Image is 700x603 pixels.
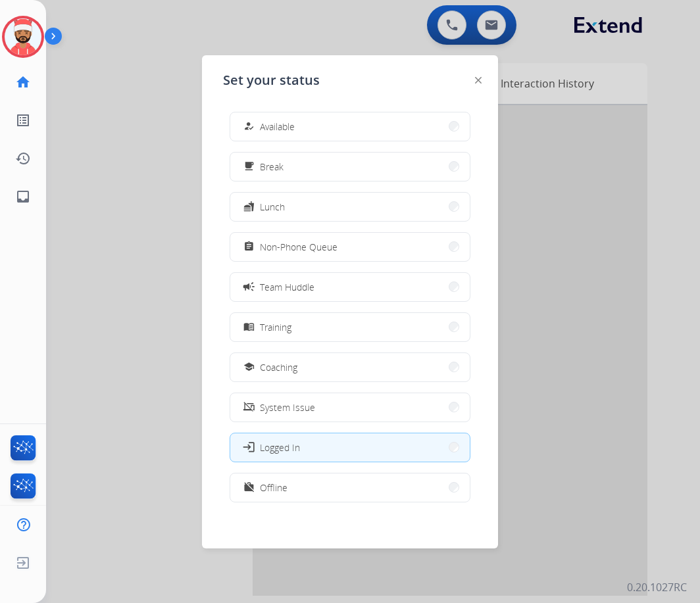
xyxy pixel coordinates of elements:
mat-icon: inbox [15,189,31,205]
button: System Issue [230,393,470,422]
img: close-button [475,77,482,84]
span: Offline [260,481,287,494]
span: Lunch [260,200,285,214]
mat-icon: campaign [242,280,255,293]
mat-icon: list_alt [15,112,31,128]
span: Team Huddle [260,280,314,294]
button: Team Huddle [230,273,470,301]
mat-icon: history [15,151,31,166]
span: Available [260,120,295,133]
span: Non-Phone Queue [260,240,337,254]
button: Offline [230,473,470,502]
mat-icon: assignment [243,241,255,253]
mat-icon: how_to_reg [243,121,255,132]
button: Break [230,153,470,181]
button: Available [230,112,470,141]
span: Training [260,320,291,334]
mat-icon: login [242,441,255,454]
span: Coaching [260,360,297,374]
span: Logged In [260,441,300,454]
button: Training [230,313,470,341]
span: System Issue [260,400,315,414]
mat-icon: work_off [243,482,255,493]
mat-icon: free_breakfast [243,161,255,172]
button: Coaching [230,353,470,381]
button: Logged In [230,433,470,462]
mat-icon: fastfood [243,201,255,212]
button: Lunch [230,193,470,221]
mat-icon: menu_book [243,322,255,333]
mat-icon: phonelink_off [243,402,255,413]
mat-icon: school [243,362,255,373]
span: Break [260,160,284,174]
span: Set your status [223,71,320,89]
mat-icon: home [15,74,31,90]
p: 0.20.1027RC [627,579,687,595]
img: avatar [5,18,41,55]
button: Non-Phone Queue [230,233,470,261]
